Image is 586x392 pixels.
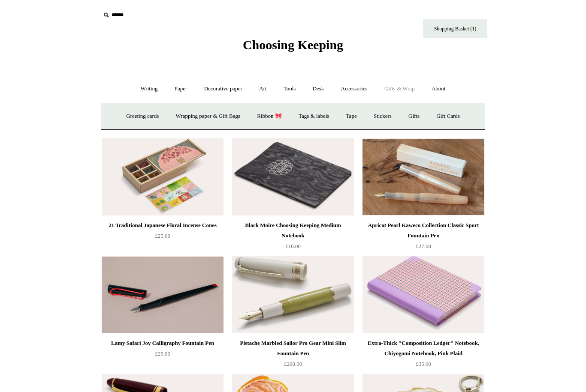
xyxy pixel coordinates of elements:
a: 21 Traditional Japanese Floral Incense Cones £25.00 [102,220,224,255]
a: Pistache Marbled Sailor Pro Gear Mini Slim Fountain Pen £200.00 [232,338,354,373]
span: £27.00 [416,243,431,249]
span: Choosing Keeping [243,38,343,52]
div: Black Moire Choosing Keeping Medium Notebook [234,220,352,241]
a: Desk [305,78,332,100]
a: Tape [338,105,365,128]
a: 21 Traditional Japanese Floral Incense Cones 21 Traditional Japanese Floral Incense Cones [102,138,224,215]
div: Extra-Thick "Composition Ledger" Notebook, Chiyogami Notebook, Pink Plaid [365,338,482,359]
a: Shopping Basket (1) [423,19,487,38]
div: Pistache Marbled Sailor Pro Gear Mini Slim Fountain Pen [234,338,352,359]
a: Tools [276,78,304,100]
a: Apricot Pearl Kaweco Collection Classic Sport Fountain Pen £27.00 [362,220,484,255]
img: Black Moire Choosing Keeping Medium Notebook [232,138,354,215]
a: Apricot Pearl Kaweco Collection Classic Sport Fountain Pen Apricot Pearl Kaweco Collection Classi... [362,138,484,215]
a: Decorative paper [196,78,250,100]
a: Gifts & Wrap [377,78,423,100]
a: Extra-Thick "Composition Ledger" Notebook, Chiyogami Notebook, Pink Plaid Extra-Thick "Compositio... [362,256,484,333]
img: Extra-Thick "Composition Ledger" Notebook, Chiyogami Notebook, Pink Plaid [362,256,484,333]
span: £25.00 [155,233,170,239]
a: Gifts [401,105,427,128]
a: About [424,78,453,100]
img: 21 Traditional Japanese Floral Incense Cones [102,138,224,215]
img: Apricot Pearl Kaweco Collection Classic Sport Fountain Pen [362,138,484,215]
div: Lamy Safari Joy Calligraphy Fountain Pen [104,338,221,348]
a: Greeting cards [118,105,166,128]
a: Black Moire Choosing Keeping Medium Notebook £10.00 [232,220,354,255]
span: £10.00 [285,243,301,249]
div: Apricot Pearl Kaweco Collection Classic Sport Fountain Pen [365,220,482,241]
a: Extra-Thick "Composition Ledger" Notebook, Chiyogami Notebook, Pink Plaid £35.00 [362,338,484,373]
a: Accessories [333,78,375,100]
span: £25.00 [155,350,170,357]
a: Wrapping paper & Gift Bags [168,105,248,128]
a: Tags & labels [291,105,337,128]
a: Choosing Keeping [243,45,343,51]
a: Gift Cards [429,105,468,128]
div: 21 Traditional Japanese Floral Incense Cones [104,220,221,230]
a: Stickers [366,105,399,128]
a: Black Moire Choosing Keeping Medium Notebook Black Moire Choosing Keeping Medium Notebook [232,138,354,215]
img: Pistache Marbled Sailor Pro Gear Mini Slim Fountain Pen [232,256,354,333]
span: £200.00 [284,361,302,367]
a: Writing [133,78,166,100]
a: Lamy Safari Joy Calligraphy Fountain Pen Lamy Safari Joy Calligraphy Fountain Pen [102,256,224,333]
a: Lamy Safari Joy Calligraphy Fountain Pen £25.00 [102,338,224,373]
a: Pistache Marbled Sailor Pro Gear Mini Slim Fountain Pen Pistache Marbled Sailor Pro Gear Mini Sli... [232,256,354,333]
a: Art [251,78,274,100]
a: Ribbon 🎀 [249,105,290,128]
a: Paper [167,78,195,100]
span: £35.00 [416,361,431,367]
img: Lamy Safari Joy Calligraphy Fountain Pen [102,256,224,333]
